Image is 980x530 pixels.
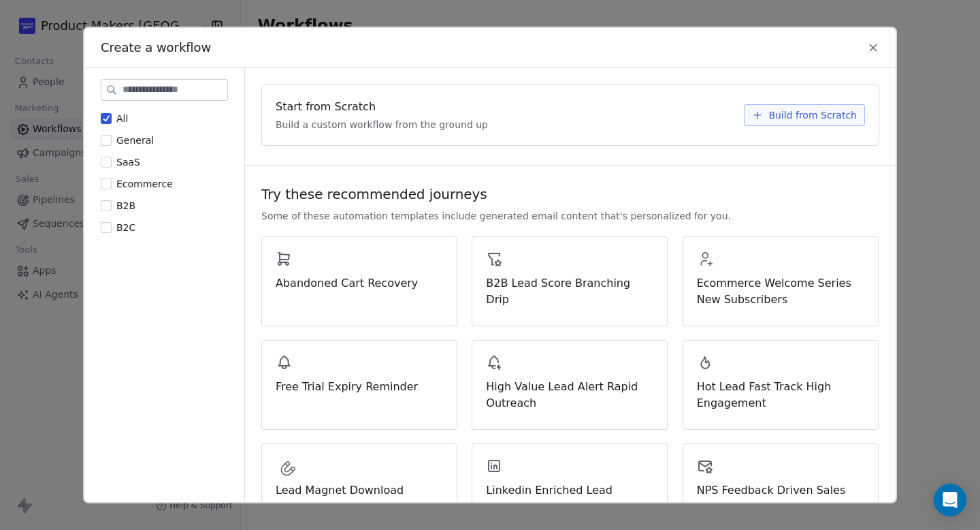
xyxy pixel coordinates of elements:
[934,484,966,516] div: Open Intercom Messenger
[276,482,443,515] span: Lead Magnet Download Educational Drip
[101,155,112,169] button: SaaS
[116,200,135,211] span: B2B
[101,199,112,213] button: B2B
[697,275,864,308] span: Ecommerce Welcome Series New Subscribers
[101,39,211,57] span: Create a workflow
[101,177,112,191] button: Ecommerce
[697,379,864,411] span: Hot Lead Fast Track High Engagement
[276,379,443,395] span: Free Trial Expiry Reminder
[116,135,154,146] span: General
[116,157,140,168] span: SaaS
[486,379,653,411] span: High Value Lead Alert Rapid Outreach
[276,99,376,115] span: Start from Scratch
[276,118,488,131] span: Build a custom workflow from the ground up
[697,482,864,515] span: NPS Feedback Driven Sales Motion
[101,221,112,234] button: B2C
[261,209,731,223] span: Some of these automation templates include generated email content that's personalized for you.
[486,482,653,515] span: Linkedin Enriched Lead Nurture
[101,112,112,125] button: All
[116,222,135,233] span: B2C
[261,185,487,204] span: Try these recommended journeys
[276,275,443,292] span: Abandoned Cart Recovery
[486,275,653,308] span: B2B Lead Score Branching Drip
[101,134,112,147] button: General
[116,178,173,189] span: Ecommerce
[744,104,865,126] button: Build from Scratch
[768,108,857,122] span: Build from Scratch
[116,113,128,124] span: All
